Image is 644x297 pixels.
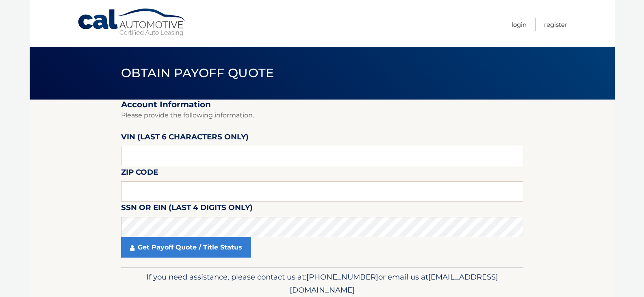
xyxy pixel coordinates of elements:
p: Please provide the following information. [121,110,523,121]
label: Zip Code [121,166,158,181]
span: [PHONE_NUMBER] [306,272,378,282]
a: Login [512,18,527,31]
label: SSN or EIN (last 4 digits only) [121,202,253,217]
a: Register [544,18,567,31]
span: Obtain Payoff Quote [121,65,274,80]
label: VIN (last 6 characters only) [121,131,249,146]
a: Cal Automotive [77,8,187,37]
p: If you need assistance, please contact us at: or email us at [126,271,518,297]
a: Get Payoff Quote / Title Status [121,237,251,258]
h2: Account Information [121,100,523,110]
